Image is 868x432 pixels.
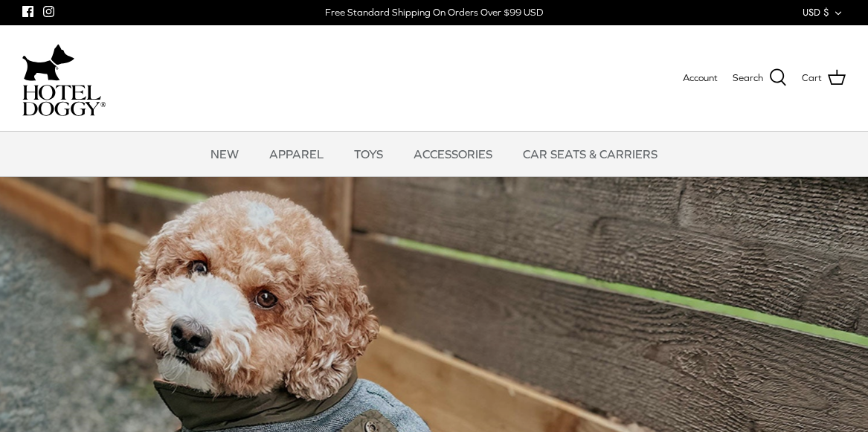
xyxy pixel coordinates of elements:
[325,1,543,24] a: Free Standard Shipping On Orders Over $99 USD
[509,132,671,176] a: CAR SEATS & CARRIERS
[400,132,506,176] a: ACCESSORIES
[22,40,74,85] img: dog-icon.svg
[683,72,718,83] span: Account
[256,132,337,176] a: APPAREL
[22,85,106,116] img: hoteldoggycom
[43,6,54,17] a: Instagram
[325,6,543,19] div: Free Standard Shipping On Orders Over $99 USD
[22,40,106,116] a: hoteldoggycom
[733,71,763,86] span: Search
[683,71,718,86] a: Account
[341,132,396,176] a: TOYS
[197,132,252,176] a: NEW
[22,6,33,17] a: Facebook
[802,71,822,86] span: Cart
[733,68,787,88] a: Search
[802,68,846,88] a: Cart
